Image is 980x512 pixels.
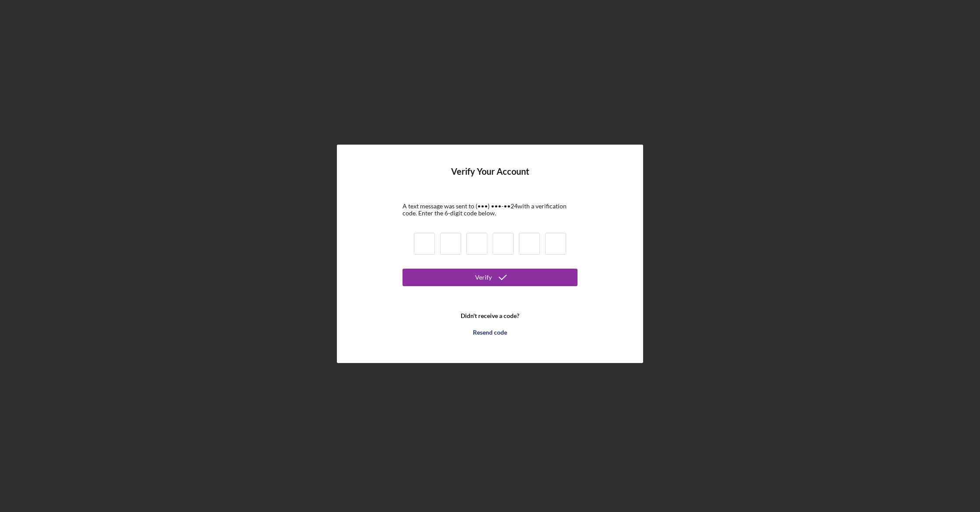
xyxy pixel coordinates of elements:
div: Verify [475,269,492,286]
b: Didn't receive a code? [461,312,519,319]
button: Verify [402,269,577,286]
div: Resend code [473,324,507,341]
h4: Verify Your Account [451,166,529,190]
div: A text message was sent to (•••) •••-•• 24 with a verification code. Enter the 6-digit code below. [402,203,577,217]
button: Resend code [402,324,577,341]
